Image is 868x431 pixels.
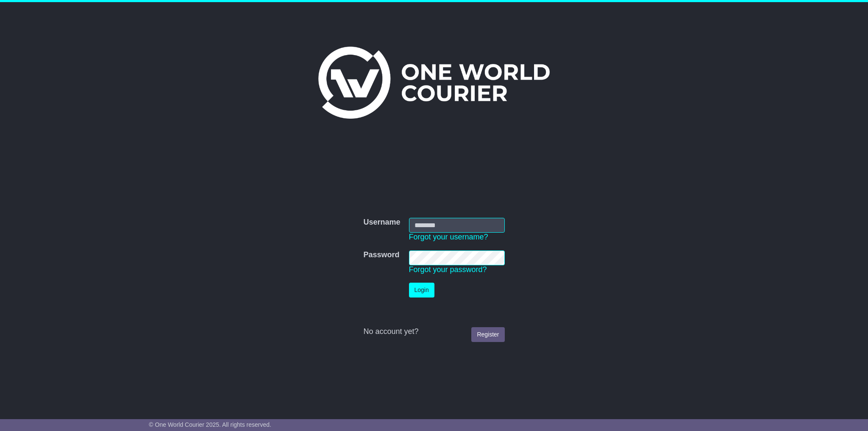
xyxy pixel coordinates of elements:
[409,233,488,241] a: Forgot your username?
[409,283,434,298] button: Login
[363,218,400,227] label: Username
[363,327,504,336] div: No account yet?
[149,421,271,428] span: © One World Courier 2025. All rights reserved.
[363,250,399,260] label: Password
[471,327,504,342] a: Register
[409,265,487,274] a: Forgot your password?
[318,47,550,119] img: One World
